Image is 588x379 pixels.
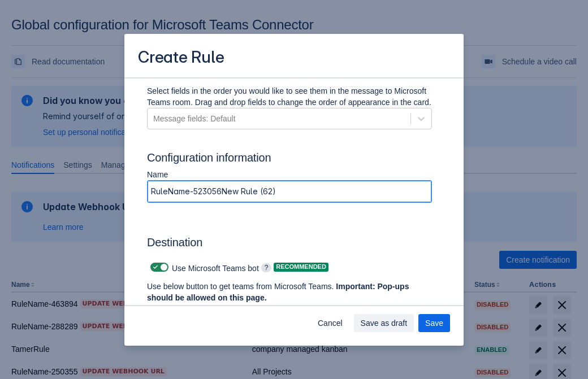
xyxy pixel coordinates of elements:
span: Save [425,314,443,332]
span: Save as draft [361,314,408,332]
h3: Create Rule [138,47,224,69]
button: Save as draft [354,314,414,332]
input: Please enter the name of the rule here [148,181,431,202]
p: Use below button to get teams from Microsoft Teams. [147,281,414,303]
button: Cancel [311,314,349,332]
p: Name [147,169,432,180]
span: Cancel [318,314,343,332]
span: ? [261,263,272,272]
p: Select fields in the order you would like to see them in the message to Microsoft Teams room. Dra... [147,85,432,108]
div: Message fields: Default [153,113,236,124]
span: Recommended [274,264,328,270]
div: Scrollable content [124,77,464,306]
h3: Destination [147,236,432,254]
button: Save [418,314,450,332]
h3: Configuration information [147,151,441,169]
div: Use Microsoft Teams bot [147,259,259,275]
